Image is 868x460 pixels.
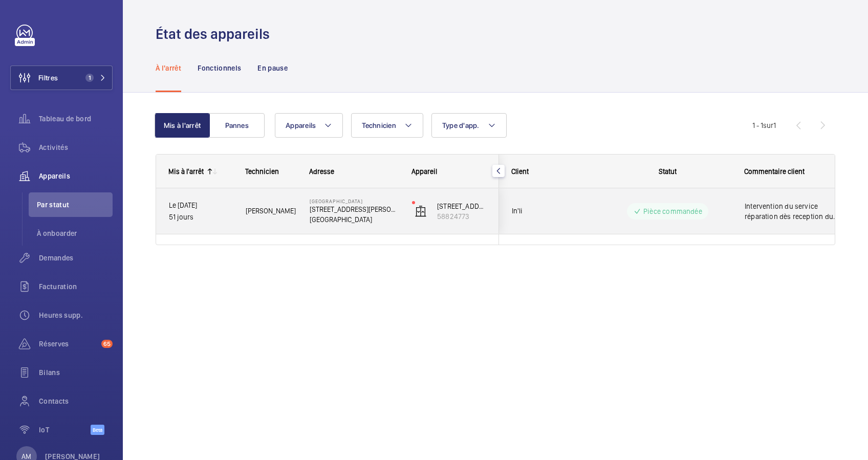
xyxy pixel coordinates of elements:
[169,211,232,223] p: 51 jours
[156,63,181,73] p: À l'arrêt
[362,121,396,129] span: Technicien
[91,425,104,435] span: Beta
[39,281,113,292] span: Facturation
[275,113,343,138] button: Appareils
[246,205,296,217] span: [PERSON_NAME]
[257,63,288,73] p: En pause
[763,121,773,129] span: sur
[39,396,113,406] span: Contacts
[286,121,316,129] span: Appareils
[411,167,487,176] div: Appareil
[10,65,113,90] button: Filtres1
[209,113,265,138] button: Pannes
[155,113,210,138] button: Mis à l'arrêt
[85,74,94,82] span: 1
[37,200,113,210] span: Par statut
[38,73,58,83] span: Filtres
[310,214,399,225] p: [GEOGRAPHIC_DATA]
[39,310,113,320] span: Heures supp.
[245,167,279,176] span: Technicien
[39,253,113,263] span: Demandes
[39,114,113,124] span: Tableau de bord
[310,204,399,214] p: [STREET_ADDRESS][PERSON_NAME]
[198,63,241,73] p: Fonctionnels
[310,198,399,204] p: [GEOGRAPHIC_DATA]
[431,113,507,138] button: Type d'app.
[643,206,702,216] p: Pièce commandée
[169,200,232,211] p: Le [DATE]
[415,205,427,217] img: elevator.svg
[39,171,113,181] span: Appareils
[39,142,113,152] span: Activités
[101,340,113,348] span: 65
[512,205,591,217] span: In'li
[437,201,486,211] p: [STREET_ADDRESS][PERSON_NAME]
[39,425,91,435] span: IoT
[37,228,113,238] span: À onboarder
[351,113,423,138] button: Technicien
[168,167,204,176] div: Mis à l'arrêt
[511,167,529,176] span: Client
[156,25,276,43] h1: État des appareils
[752,122,776,129] span: 1 - 1 1
[39,339,97,349] span: Réserves
[745,201,851,222] span: Intervention du service réparation dès reception du materiel
[744,167,805,176] span: Commentaire client
[659,167,677,176] span: Statut
[437,211,486,222] p: 58824773
[39,367,113,378] span: Bilans
[309,167,334,176] span: Adresse
[442,121,480,129] span: Type d'app.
